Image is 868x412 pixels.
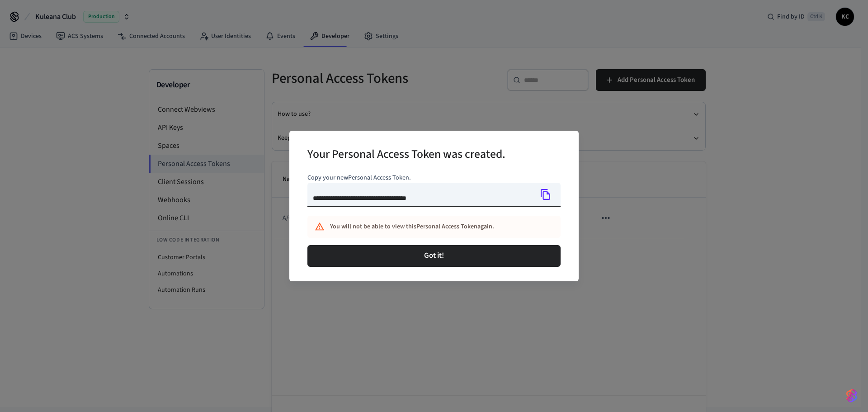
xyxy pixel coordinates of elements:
p: Copy your new Personal Access Token . [307,173,561,183]
button: Got it! [307,245,561,267]
img: SeamLogoGradient.69752ec5.svg [846,388,857,403]
h2: Your Personal Access Token was created. [307,142,505,169]
div: You will not be able to view this Personal Access Token again. [330,218,521,235]
button: Copy [536,185,555,204]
